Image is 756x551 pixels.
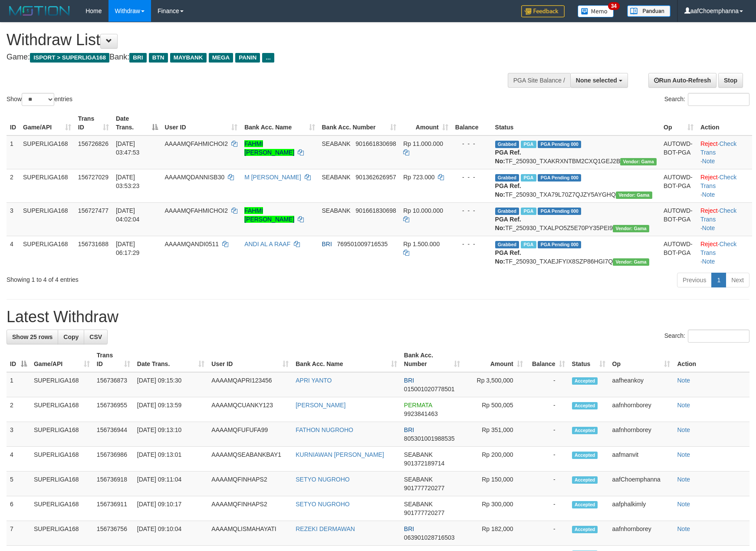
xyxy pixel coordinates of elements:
th: Game/API: activate to sort column ascending [30,347,93,372]
a: Note [677,451,690,458]
a: FAHMI [PERSON_NAME] [244,207,294,223]
span: BTN [149,53,168,63]
td: - [526,496,569,521]
th: Amount: activate to sort column ascending [400,111,452,135]
td: · · [697,135,752,169]
img: MOTION_logo.png [7,4,72,17]
td: AAAAMQSEABANKBAY1 [208,447,292,472]
a: Reject [700,174,718,181]
td: [DATE] 09:13:59 [134,397,208,422]
a: CSV [84,330,108,344]
button: None selected [570,73,628,88]
b: PGA Ref. No: [495,216,521,231]
a: APRI YANTO [296,377,332,384]
h4: Game: Bank: [7,53,495,62]
h1: Withdraw List [7,31,495,49]
td: 1 [7,372,30,397]
td: SUPERLIGA168 [20,169,75,202]
div: Showing 1 to 4 of 4 entries [7,272,309,284]
td: [DATE] 09:13:01 [134,447,208,472]
th: Status [492,111,660,135]
td: 7 [7,521,30,546]
th: ID [7,111,20,135]
span: 156731688 [78,241,108,247]
a: Show 25 rows [7,330,58,344]
td: [DATE] 09:11:04 [134,472,208,496]
td: SUPERLIGA168 [30,372,93,397]
span: [DATE] 04:02:04 [116,207,140,223]
td: AAAAMQFINHAPS2 [208,496,292,521]
b: PGA Ref. No: [495,249,521,265]
span: BRI [322,241,332,247]
th: Trans ID: activate to sort column ascending [75,111,112,135]
span: SEABANK [404,451,433,458]
td: · · [697,169,752,202]
a: [PERSON_NAME] [296,402,345,409]
td: 3 [7,202,20,236]
td: 6 [7,496,30,521]
span: CSV [89,333,102,340]
span: ISPORT > SUPERLIGA168 [30,53,109,63]
a: SETYO NUGROHO [296,501,349,508]
a: Reject [700,140,718,147]
th: Trans ID: activate to sort column ascending [93,347,134,372]
td: TF_250930_TXA79L70Z7QJZY5AYGHQ [492,169,660,202]
td: 3 [7,422,30,447]
span: PGA Pending [538,141,581,148]
span: SEABANK [322,207,351,214]
td: [DATE] 09:13:10 [134,422,208,447]
div: PGA Site Balance / [508,73,570,88]
td: · · [697,236,752,269]
td: SUPERLIGA168 [30,447,93,472]
a: Note [677,402,690,409]
td: [DATE] 09:10:17 [134,496,208,521]
th: User ID: activate to sort column ascending [161,111,241,135]
span: Copy 901777720277 to clipboard [404,485,444,492]
a: Stop [718,73,743,88]
td: aafnhornborey [609,521,674,546]
td: Rp 182,000 [463,521,526,546]
span: MEGA [209,53,233,63]
td: [DATE] 09:10:04 [134,521,208,546]
span: 34 [608,2,620,10]
label: Search: [664,93,749,106]
a: Note [677,377,690,384]
a: Next [726,273,749,287]
span: Accepted [572,476,598,484]
img: Button%20Memo.svg [578,5,614,17]
a: Note [677,476,690,483]
td: Rp 150,000 [463,472,526,496]
th: Balance [452,111,492,135]
a: Copy [58,330,84,344]
span: PGA Pending [538,208,581,215]
a: 1 [711,273,726,287]
select: Showentries [22,93,54,106]
td: AAAAMQFUFUFA99 [208,422,292,447]
th: Status: activate to sort column ascending [569,347,609,372]
th: Bank Acc. Number: activate to sort column ascending [401,347,463,372]
td: AUTOWD-BOT-PGA [660,135,697,169]
div: - - - [455,173,488,181]
span: [DATE] 03:47:53 [116,140,140,156]
span: Rp 11.000.000 [403,140,443,147]
span: Copy 901362626957 to clipboard [355,174,396,181]
td: 156736911 [93,496,134,521]
td: aafChoemphanna [609,472,674,496]
th: User ID: activate to sort column ascending [208,347,292,372]
span: Copy 015001020778501 to clipboard [404,386,455,393]
span: 156726826 [78,140,108,147]
td: 2 [7,169,20,202]
span: Copy 9923841463 to clipboard [404,410,438,417]
span: Accepted [572,427,598,434]
td: TF_250930_TXALPO5Z5E70PY35PEI9 [492,202,660,236]
span: Accepted [572,377,598,385]
td: aafmanvit [609,447,674,472]
a: Check Trans [700,207,736,223]
td: AAAAMQAPRI123456 [208,372,292,397]
span: Accepted [572,452,598,459]
td: - [526,397,569,422]
td: - [526,422,569,447]
span: Show 25 rows [12,333,53,340]
span: Copy [63,333,79,340]
td: AAAAMQCUANKY123 [208,397,292,422]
